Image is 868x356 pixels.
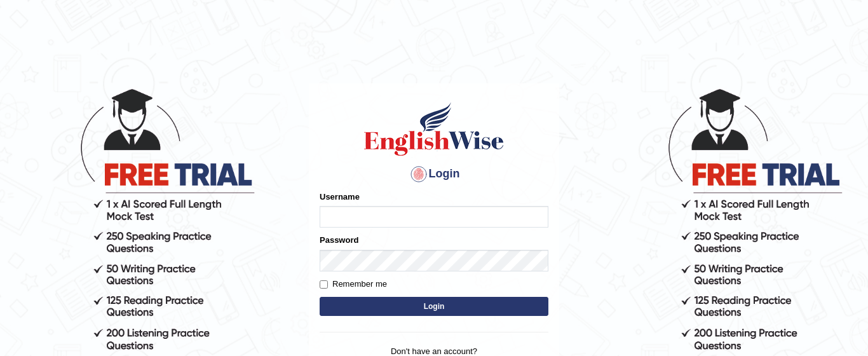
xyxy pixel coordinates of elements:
label: Remember me [320,278,387,291]
button: Login [320,297,548,316]
label: Username [320,191,360,203]
input: Remember me [320,280,328,289]
h4: Login [320,164,548,184]
img: Logo of English Wise sign in for intelligent practice with AI [362,100,506,158]
label: Password [320,234,358,246]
